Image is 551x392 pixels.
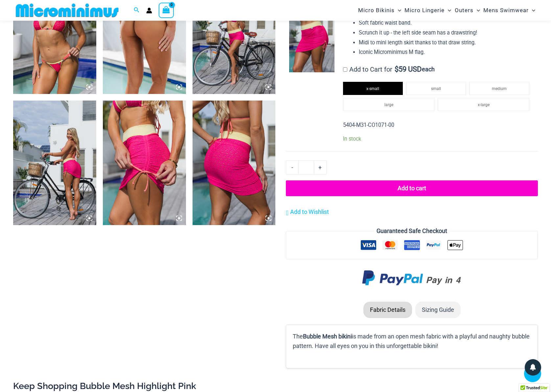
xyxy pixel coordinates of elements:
[193,101,276,225] img: Bubble Mesh Highlight Pink 309 Top 5404 Skirt
[469,82,529,95] li: medium
[303,333,352,340] b: Bubble Mesh bikini
[395,2,401,19] span: Menu Toggle
[134,6,140,14] a: Search icon link
[343,65,435,73] label: Add to Cart for
[343,67,347,72] input: Add to Cart for$59 USD each
[406,82,466,95] li: small
[103,101,186,225] img: Bubble Mesh Highlight Pink 309 Top 5404 Skirt
[298,160,314,174] input: Product quantity
[159,3,174,18] a: View Shopping Cart, empty
[395,65,399,73] span: $
[478,103,490,107] span: x-large
[438,98,529,111] li: x-large
[359,18,532,28] li: Soft fabric waist band.
[286,180,538,196] button: Add to cart
[286,160,298,174] a: -
[356,1,538,20] nav: Site Navigation
[366,86,379,91] span: x-small
[473,2,480,19] span: Menu Toggle
[374,226,450,236] legend: Guaranteed Safe Checkout
[445,2,451,19] span: Menu Toggle
[343,135,533,142] p: In stock
[286,207,329,217] a: Add to Wishlist
[343,120,533,130] p: 5404-M31-CO1071-00
[455,2,473,19] span: Outers
[343,82,403,95] li: x-small
[356,2,403,19] a: Micro BikinisMenu ToggleMenu Toggle
[363,302,412,318] li: Fabric Details
[13,3,121,18] img: MM SHOP LOGO FLAT
[422,66,435,73] span: each
[13,380,538,392] h2: Keep Shopping Bubble Mesh Highlight Pink
[314,160,327,174] a: +
[483,2,529,19] span: Mens Swimwear
[453,2,482,19] a: OutersMenu ToggleMenu Toggle
[482,2,537,19] a: Mens SwimwearMenu ToggleMenu Toggle
[395,66,422,73] span: 59 USD
[359,47,532,57] li: Iconic Microminimus M flag.
[431,86,441,91] span: small
[343,98,435,111] li: large
[290,208,329,215] span: Add to Wishlist
[359,28,532,38] li: Scrunch it up - the left side seam has a drawstring!
[359,38,532,48] li: Midi to mini length skirt thanks to that draw string.
[415,302,461,318] li: Sizing Guide
[358,2,395,19] span: Micro Bikinis
[13,101,96,225] img: Bubble Mesh Highlight Pink 309 Top 5404 Skirt
[404,2,445,19] span: Micro Lingerie
[529,2,535,19] span: Menu Toggle
[403,2,453,19] a: Micro LingerieMenu ToggleMenu Toggle
[146,8,152,13] a: Account icon link
[384,103,393,107] span: large
[492,86,507,91] span: medium
[293,332,531,351] p: The is made from an open mesh fabric with a playful and naughty bubble pattern. Have all eyes on ...
[289,5,334,72] img: Bubble Mesh Highlight Pink 309 Top 5404 Skirt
